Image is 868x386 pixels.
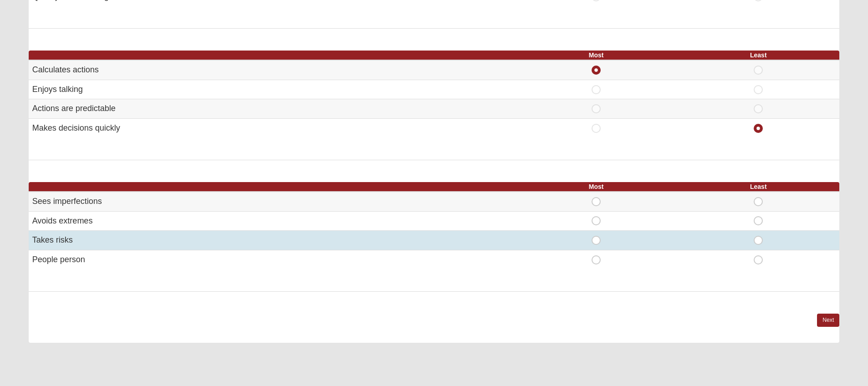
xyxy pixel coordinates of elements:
[29,99,515,119] td: Actions are predictable
[677,182,839,192] th: Least
[677,51,839,60] th: Least
[29,211,515,231] td: Avoids extremes
[29,231,515,250] td: Takes risks
[29,80,515,99] td: Enjoys talking
[29,60,515,80] td: Calculates actions
[29,250,515,269] td: People person
[515,182,677,192] th: Most
[29,192,515,211] td: Sees imperfections
[29,119,515,138] td: Makes decisions quickly
[515,51,677,60] th: Most
[817,314,839,327] a: Next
